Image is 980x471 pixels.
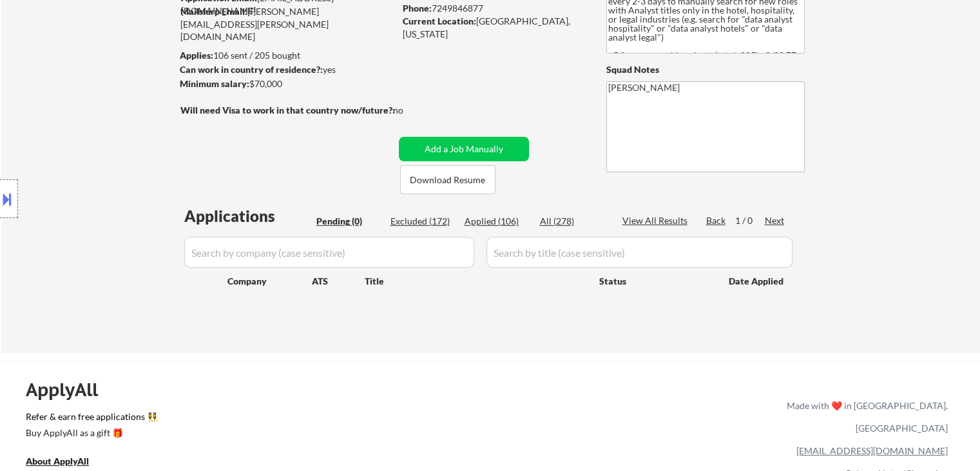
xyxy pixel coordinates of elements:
[184,208,312,224] div: Applications
[782,394,948,439] div: Made with ❤️ in [GEOGRAPHIC_DATA], [GEOGRAPHIC_DATA]
[180,105,395,115] strong: Will need Visa to work in that country now/future?:
[706,214,727,227] div: Back
[26,426,155,442] a: Buy ApplyAll as a gift 🎁
[393,104,430,117] div: no
[26,454,107,470] a: About ApplyAll
[796,445,948,456] a: [EMAIL_ADDRESS][DOMAIN_NAME]
[365,275,587,288] div: Title
[227,275,312,288] div: Company
[26,456,89,466] u: About ApplyAll
[540,215,604,228] div: All (278)
[622,214,691,227] div: View All Results
[180,6,247,17] strong: Mailslurp Email:
[403,15,476,26] strong: Current Location:
[180,64,323,75] strong: Can work in country of residence?:
[765,214,785,227] div: Next
[180,49,394,62] div: 106 sent / 205 bought
[606,63,805,76] div: Squad Notes
[599,269,710,292] div: Status
[312,275,365,288] div: ATS
[26,412,517,426] a: Refer & earn free applications 👯‍♀️
[403,15,585,40] div: [GEOGRAPHIC_DATA], [US_STATE]
[403,2,585,15] div: 7249846877
[180,5,394,43] div: [PERSON_NAME][EMAIL_ADDRESS][PERSON_NAME][DOMAIN_NAME]
[735,214,765,227] div: 1 / 0
[180,77,394,90] div: $70,000
[400,165,495,194] button: Download Resume
[399,137,529,161] button: Add a Job Manually
[180,50,213,61] strong: Applies:
[403,3,432,14] strong: Phone:
[316,215,381,228] div: Pending (0)
[465,215,529,228] div: Applied (106)
[180,78,249,89] strong: Minimum salary:
[390,215,455,228] div: Excluded (172)
[180,63,390,76] div: yes
[26,428,155,437] div: Buy ApplyAll as a gift 🎁
[729,275,785,288] div: Date Applied
[26,379,113,401] div: ApplyAll
[486,237,793,268] input: Search by title (case sensitive)
[184,237,474,268] input: Search by company (case sensitive)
